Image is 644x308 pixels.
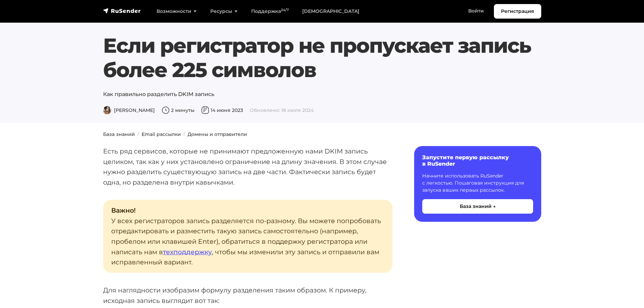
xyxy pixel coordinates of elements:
[281,8,289,12] sup: 24/7
[142,131,181,137] a: Email рассылки
[103,285,392,306] p: Для наглядности изобразим формулу разделения таким образом. К примеру, исходная запись выглядит в...
[422,199,533,214] button: База знаний →
[150,4,204,18] a: Возможности
[103,107,155,113] span: [PERSON_NAME]
[188,131,247,137] a: Домены и отправители
[103,33,541,82] h1: Если регистратор не пропускает запись более 225 символов
[494,4,541,19] a: Регистрация
[163,248,212,256] a: техподдержку
[461,4,491,18] a: Войти
[103,200,392,273] p: У всех регистраторов запись разделяется по-разному. Вы можете попробовать отредактировать и разме...
[201,106,209,114] img: Дата публикации
[103,7,141,14] img: RuSender
[103,90,541,98] p: Как правильно разделить DKIM запись
[162,106,170,114] img: Время чтения
[201,107,243,113] span: 14 июня 2023
[422,154,533,167] h6: Запустите первую рассылку в RuSender
[162,107,194,113] span: 2 минуты
[103,131,135,137] a: База знаний
[414,146,541,222] a: Запустите первую рассылку в RuSender Начните использовать RuSender с легкостью. Пошаговая инструк...
[244,4,295,18] a: Поддержка24/7
[111,206,136,214] strong: Важно!
[204,4,244,18] a: Ресурсы
[103,146,392,188] p: Есть ряд сервисов, которые не принимают предложенную нами DKIM запись целиком, так как у них уста...
[422,172,533,194] p: Начните использовать RuSender с легкостью. Пошаговая инструкция для запуска ваших первых рассылок.
[99,131,545,138] nav: breadcrumb
[250,107,314,113] span: Обновлено: 18 июля 2024
[295,4,366,18] a: [DEMOGRAPHIC_DATA]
